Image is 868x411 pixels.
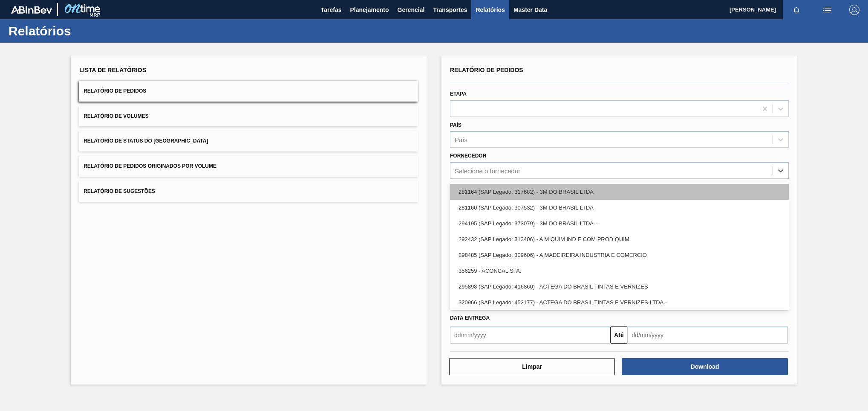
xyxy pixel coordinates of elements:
h1: Relatórios [9,26,160,36]
div: Selecione o fornecedor [455,167,520,175]
div: 281164 (SAP Legado: 317682) - 3M DO BRASIL LTDA [450,184,789,200]
input: dd/mm/yyyy [450,326,610,344]
label: Etapa [450,91,467,97]
button: Limpar [449,358,615,375]
div: 294195 (SAP Legado: 373079) - 3M DO BRASIL LTDA-- [450,216,789,231]
div: País [455,136,467,143]
button: Download [622,358,787,375]
span: Relatório de Pedidos [450,67,523,73]
button: Relatório de Sugestões [79,181,418,202]
span: Master Data [513,5,547,15]
span: Lista de Relatórios [79,67,146,73]
span: Relatório de Status do [GEOGRAPHIC_DATA] [84,138,208,144]
button: Notificações [783,4,810,16]
div: 298485 (SAP Legado: 309606) - A MADEIREIRA INDUSTRIA E COMERCIO [450,247,789,263]
span: Relatório de Pedidos Originados por Volume [84,163,216,169]
input: dd/mm/yyyy [627,326,787,344]
span: Tarefas [321,5,342,15]
div: 320966 (SAP Legado: 452177) - ACTEGA DO BRASIL TINTAS E VERNIZES-LTDA.- [450,294,789,310]
label: Fornecedor [450,153,486,159]
button: Até [610,326,627,344]
span: Relatório de Volumes [84,113,148,119]
button: Relatório de Volumes [79,106,418,127]
div: 356259 - ACONCAL S. A. [450,263,789,279]
button: Relatório de Status do [GEOGRAPHIC_DATA] [79,131,418,152]
div: 292432 (SAP Legado: 313406) - A M QUIM IND E COM PROD QUIM [450,231,789,247]
span: Gerencial [398,5,425,15]
img: userActions [822,5,832,15]
div: 281160 (SAP Legado: 307532) - 3M DO BRASIL LTDA [450,200,789,216]
img: TNhmsLtSVTkK8tSr43FrP2fwEKptu5GPRR3wAAAABJRU5ErkJggg== [11,6,52,14]
button: Relatório de Pedidos Originados por Volume [79,156,418,177]
span: Relatório de Pedidos [84,88,146,94]
img: Logout [849,5,859,15]
span: Data entrega [450,315,490,321]
span: Relatórios [476,5,505,15]
button: Relatório de Pedidos [79,81,418,102]
span: Relatório de Sugestões [84,188,155,194]
div: 295898 (SAP Legado: 416860) - ACTEGA DO BRASIL TINTAS E VERNIZES [450,279,789,294]
span: Transportes [433,5,467,15]
label: País [450,122,461,128]
span: Planejamento [350,5,389,15]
